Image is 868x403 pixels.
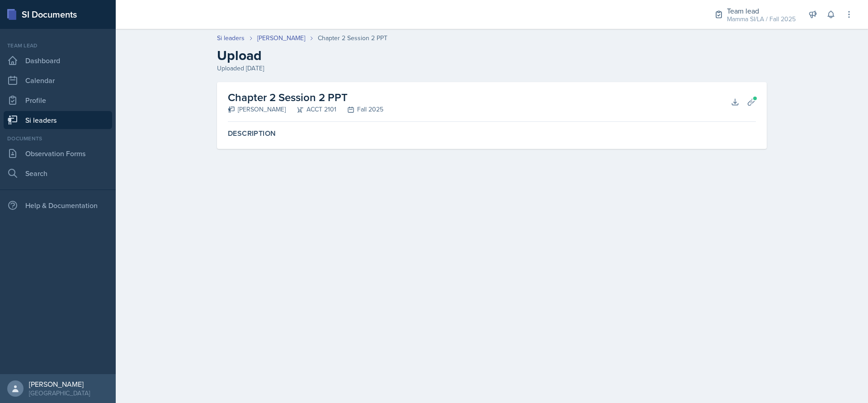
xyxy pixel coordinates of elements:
[217,47,767,64] h2: Upload
[727,14,796,24] div: Mamma SI/LA / Fall 2025
[4,134,112,143] div: Documents
[4,111,112,129] a: Si leaders
[217,33,245,43] a: Si leaders
[228,129,756,138] label: Description
[727,5,796,16] div: Team lead
[286,105,336,114] div: ACCT 2101
[29,380,90,389] div: [PERSON_NAME]
[4,144,112,162] a: Observation Forms
[318,33,387,43] div: Chapter 2 Session 2 PPT
[228,89,383,106] h2: Chapter 2 Session 2 PPT
[4,42,112,50] div: Team lead
[228,105,286,114] div: [PERSON_NAME]
[336,105,383,114] div: Fall 2025
[217,64,767,73] div: Uploaded [DATE]
[4,196,112,214] div: Help & Documentation
[4,71,112,89] a: Calendar
[257,33,305,43] a: [PERSON_NAME]
[4,91,112,109] a: Profile
[4,51,112,69] a: Dashboard
[4,164,112,182] a: Search
[29,389,90,398] div: [GEOGRAPHIC_DATA]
